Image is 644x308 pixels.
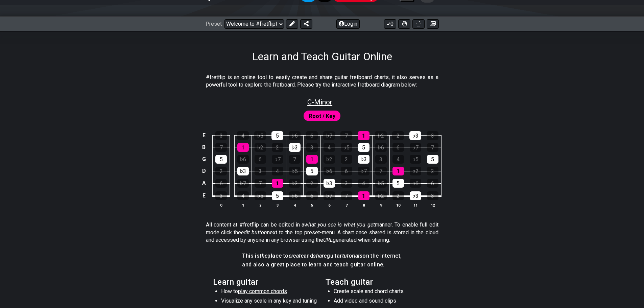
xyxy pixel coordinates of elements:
div: 7 [289,155,301,164]
div: ♭5 [341,143,352,152]
em: create [289,253,304,259]
div: 7 [375,167,387,175]
span: Visualize any scale in any key and tuning [221,298,317,304]
td: E [200,189,208,202]
div: 6 [341,167,352,175]
div: 3 [427,191,438,200]
div: 1 [358,131,369,140]
th: 7 [338,202,355,209]
th: 11 [407,202,424,209]
div: 6 [392,143,404,152]
th: 2 [252,202,269,209]
th: 4 [286,202,303,209]
div: ♭6 [410,179,421,188]
div: ♭3 [410,191,421,200]
div: 3 [215,131,227,140]
div: 2 [392,191,404,200]
div: ♭3 [289,143,301,152]
div: ♭2 [289,179,301,188]
div: 1 [358,191,369,200]
div: 3 [255,167,266,175]
td: B [200,141,208,153]
div: ♭7 [358,167,369,175]
div: ♭3 [237,167,249,175]
div: ♭6 [237,155,249,164]
th: 10 [389,202,407,209]
div: 5 [306,167,318,175]
div: 5 [427,155,438,164]
div: 1 [272,179,283,188]
button: Toggle Dexterity for all fretkits [398,19,410,29]
div: 3 [427,131,438,140]
div: ♭2 [324,155,335,164]
div: ♭7 [323,131,335,140]
div: 6 [215,179,227,188]
em: what you see is what you get [304,221,375,228]
div: ♭6 [289,191,301,200]
div: 2 [272,143,283,152]
div: 3 [341,179,352,188]
div: 2 [427,167,438,175]
p: All content at #fretflip can be edited in a manner. To enable full edit mode click the next to th... [206,221,438,244]
div: ♭2 [255,143,266,152]
td: D [200,165,208,177]
div: ♭6 [289,131,301,140]
em: tutorials [342,253,363,259]
p: #fretflip is an online tool to easily create and share guitar fretboard charts, it also serves as... [206,74,438,89]
td: A [200,177,208,189]
div: ♭2 [375,131,387,140]
button: Print [412,19,425,29]
span: C - Minor [307,98,332,106]
th: 9 [372,202,389,209]
em: the [260,253,267,259]
span: First enable full edit mode to edit [309,111,335,121]
th: 1 [234,202,252,209]
div: ♭6 [324,167,335,175]
th: 0 [213,202,230,209]
div: 2 [341,155,352,164]
div: 5 [272,191,283,200]
select: Preset [224,19,284,29]
button: Create image [427,19,439,29]
div: 1 [306,155,318,164]
td: G [200,153,208,165]
em: share [313,253,327,259]
div: 1 [392,167,404,175]
div: ♭5 [410,155,421,164]
div: 5 [358,143,369,152]
div: 6 [306,131,318,140]
div: 7 [341,191,352,200]
h4: and also a great place to learn and teach guitar online. [242,261,402,268]
h4: This is place to and guitar on the Internet, [242,252,402,260]
h2: Teach guitar [326,278,431,286]
th: 12 [424,202,441,209]
div: ♭7 [237,179,249,188]
button: 0 [384,19,396,29]
button: Login [336,19,360,29]
div: ♭7 [272,155,283,164]
div: 1 [237,143,249,152]
div: ♭6 [375,143,387,152]
div: 3 [215,191,227,200]
div: 5 [392,179,404,188]
td: E [200,129,208,141]
button: Edit Preset [286,19,298,29]
div: 4 [237,191,249,200]
div: 7 [340,131,352,140]
div: 2 [392,131,404,140]
li: How to [221,288,317,297]
div: ♭7 [410,143,421,152]
div: ♭5 [255,191,266,200]
div: 7 [427,143,438,152]
div: ♭3 [324,179,335,188]
div: 4 [237,131,249,140]
div: ♭3 [358,155,369,164]
div: 4 [272,167,283,175]
div: ♭3 [409,131,421,140]
div: 6 [255,155,266,164]
li: Create scale and chord charts [334,288,430,297]
em: edit button [241,229,267,236]
div: 2 [215,167,227,175]
div: ♭2 [375,191,387,200]
th: 3 [269,202,286,209]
